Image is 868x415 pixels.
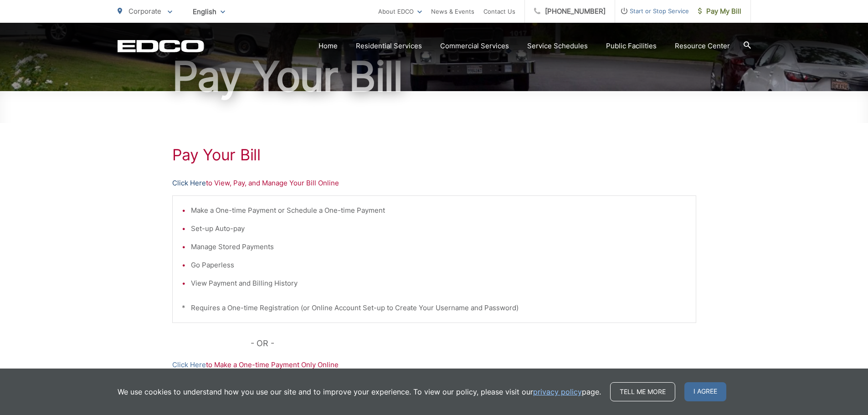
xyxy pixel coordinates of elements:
[606,41,657,51] a: Public Facilities
[527,41,588,51] a: Service Schedules
[172,178,206,189] a: Click Here
[118,386,601,397] p: We use cookies to understand how you use our site and to improve your experience. To view our pol...
[318,41,338,51] a: Home
[251,337,696,350] p: - OR -
[191,223,687,234] li: Set-up Auto-pay
[533,386,582,397] a: privacy policy
[128,7,161,15] span: Corporate
[378,6,422,17] a: About EDCO
[182,302,687,313] p: * Requires a One-time Registration (or Online Account Set-up to Create Your Username and Password)
[191,278,687,289] li: View Payment and Billing History
[191,260,687,271] li: Go Paperless
[610,382,675,401] a: Tell me more
[356,41,422,51] a: Residential Services
[186,4,232,20] span: English
[698,6,741,17] span: Pay My Bill
[675,41,730,51] a: Resource Center
[118,54,751,99] h1: Pay Your Bill
[684,382,726,401] span: I agree
[172,178,696,189] p: to View, Pay, and Manage Your Bill Online
[191,241,687,252] li: Manage Stored Payments
[118,40,204,52] a: EDCD logo. Return to the homepage.
[483,6,515,17] a: Contact Us
[191,205,687,216] li: Make a One-time Payment or Schedule a One-time Payment
[172,359,696,370] p: to Make a One-time Payment Only Online
[431,6,474,17] a: News & Events
[172,146,696,164] h1: Pay Your Bill
[440,41,509,51] a: Commercial Services
[172,359,206,370] a: Click Here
